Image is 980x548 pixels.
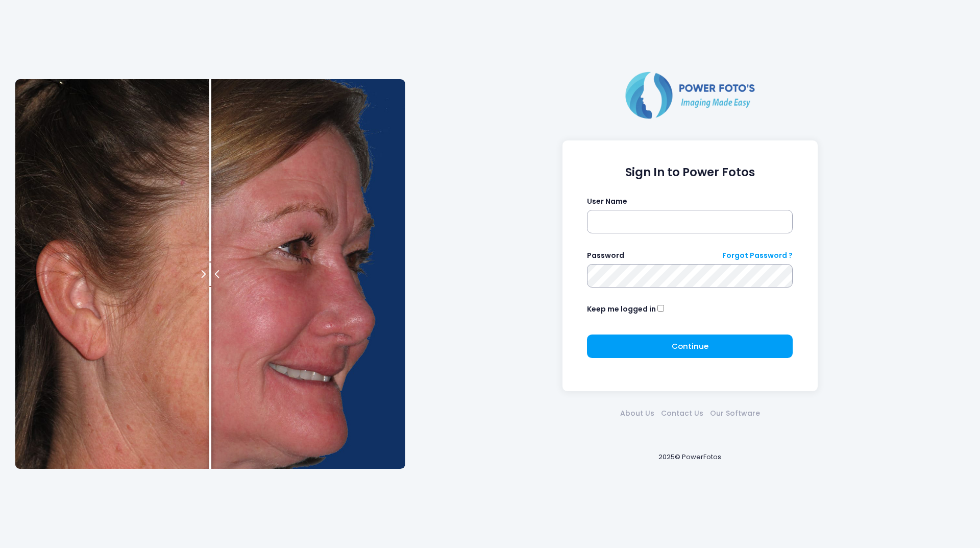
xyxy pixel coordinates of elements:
label: Password [587,250,624,261]
img: Logo [621,69,759,121]
label: User Name [587,196,627,207]
a: Contact Us [657,408,706,419]
button: Continue [587,335,793,358]
h1: Sign In to Power Fotos [587,165,793,179]
a: About Us [617,408,657,419]
label: Keep me logged in [587,304,656,315]
div: 2025© PowerFotos [415,435,965,479]
span: Continue [672,341,708,351]
a: Our Software [706,408,763,419]
a: Forgot Password ? [722,250,793,261]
